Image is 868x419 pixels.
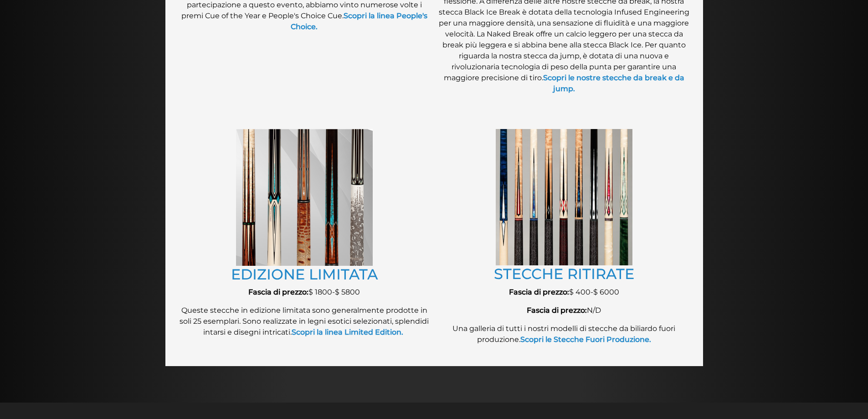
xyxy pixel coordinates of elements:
font: Fascia di prezzo: [248,288,308,296]
font: $ 400-$ 6000 [569,288,619,296]
font: Fascia di prezzo: [509,288,569,296]
font: $ 1800-$ 5800 [308,288,360,296]
a: Scopri la linea People's Choice. [291,11,427,31]
a: STECCHE RITIRATE [494,265,634,283]
a: Scopri le nostre stecche da break e da jump. [543,73,684,93]
a: Scopri la linea Limited Edition. [292,328,403,336]
font: Fascia di prezzo: [527,306,587,315]
a: EDIZIONE LIMITATA [231,265,378,283]
font: Queste stecche in edizione limitata sono generalmente prodotte in soli 25 esemplari. Sono realizz... [180,306,429,336]
a: Scopri le Stecche Fuori Produzione. [520,335,651,344]
font: N/D [587,306,601,315]
font: Una galleria di tutti i nostri modelli di stecche da biliardo fuori produzione. [452,324,675,344]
